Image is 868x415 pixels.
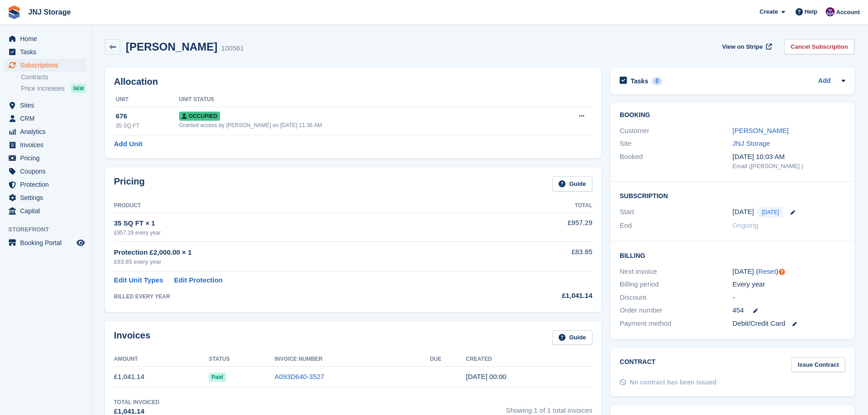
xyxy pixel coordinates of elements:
span: Storefront [8,225,91,234]
h2: Billing [620,251,845,260]
div: [DATE] ( ) [733,266,845,277]
span: Paid [209,373,226,382]
a: menu [5,46,86,58]
a: menu [5,59,86,72]
th: Invoice Number [274,352,430,367]
a: Cancel Subscription [784,39,854,54]
div: Booked [620,152,732,171]
span: [DATE] [758,207,783,218]
a: menu [5,125,86,138]
span: Sites [20,99,75,112]
div: 100561 [221,43,244,54]
div: Protection £2,000.00 × 1 [114,247,488,258]
a: menu [5,178,86,191]
a: menu [5,191,86,204]
div: BILLED EVERY YEAR [114,292,488,301]
a: Issue Contract [791,357,845,372]
a: menu [5,165,86,178]
h2: [PERSON_NAME] [126,41,217,53]
div: Order number [620,305,732,316]
span: View on Stripe [722,42,763,51]
div: End [620,220,732,231]
div: Discount [620,292,732,303]
h2: Allocation [114,77,592,87]
th: Created [466,352,592,367]
a: Add Unit [114,139,142,149]
a: menu [5,99,86,112]
span: Protection [20,178,75,191]
div: 35 SQ FT [116,122,179,130]
a: A093D640-3527 [274,373,324,380]
span: Occupied [179,112,220,121]
a: Guide [552,330,592,345]
time: 2025-08-11 23:00:00 UTC [733,207,754,217]
td: £1,041.14 [114,367,209,387]
span: Tasks [20,46,75,58]
a: Edit Unit Types [114,275,163,286]
div: Payment method [620,318,732,329]
div: [DATE] 10:03 AM [733,152,845,162]
div: Customer [620,126,732,136]
div: No contract has been issued [630,378,717,387]
td: £83.85 [488,242,592,272]
div: £1,041.14 [488,291,592,301]
a: Add [818,76,831,87]
h2: Pricing [114,176,145,191]
div: Next invoice [620,266,732,277]
div: Tooltip anchor [778,268,786,276]
h2: Subscription [620,191,845,200]
a: menu [5,138,86,151]
th: Amount [114,352,209,367]
div: Total Invoiced [114,398,159,406]
span: Analytics [20,125,75,138]
span: 454 [733,305,744,316]
span: Price increases [21,84,65,93]
a: Reset [758,267,776,275]
div: Start [620,207,732,218]
a: JNJ Storage [733,139,770,147]
th: Total [488,199,592,213]
a: menu [5,205,86,217]
a: menu [5,236,86,249]
div: 0 [652,77,663,85]
img: Jonathan Scrase [826,7,835,16]
div: Granted access by [PERSON_NAME] on [DATE] 11:36 AM [179,121,544,129]
div: Billing period [620,279,732,290]
div: £957.29 every year [114,229,488,237]
td: £957.29 [488,213,592,241]
span: Coupons [20,165,75,178]
span: Settings [20,191,75,204]
div: - [733,292,845,303]
a: Preview store [75,237,86,248]
img: stora-icon-8386f47178a22dfd0bd8f6a31ec36ba5ce8667c1dd55bd0f319d3a0aa187defe.svg [7,5,21,19]
a: View on Stripe [719,39,774,54]
div: 676 [116,111,179,122]
th: Unit Status [179,92,544,107]
span: Create [760,7,778,16]
th: Status [209,352,274,367]
th: Product [114,199,488,213]
span: Help [805,7,817,16]
div: 35 SQ FT × 1 [114,218,488,229]
div: NEW [71,84,86,93]
div: £83.85 every year [114,257,488,266]
a: Edit Protection [174,275,223,286]
span: Ongoing [733,221,759,229]
span: Booking Portal [20,236,75,249]
h2: Contract [620,357,656,372]
a: [PERSON_NAME] [733,127,789,134]
a: JNJ Storage [25,5,74,20]
h2: Booking [620,112,845,119]
th: Unit [114,92,179,107]
a: menu [5,112,86,125]
a: menu [5,152,86,164]
span: CRM [20,112,75,125]
time: 2025-08-11 23:00:39 UTC [466,373,506,380]
span: Account [836,8,860,17]
span: Subscriptions [20,59,75,72]
span: Home [20,32,75,45]
th: Due [430,352,466,367]
a: menu [5,32,86,45]
span: Capital [20,205,75,217]
div: Email ([PERSON_NAME] ) [733,162,845,171]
